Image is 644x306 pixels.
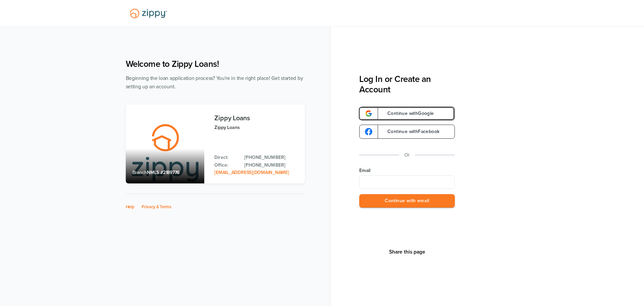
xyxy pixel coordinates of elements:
p: Direct: [214,154,237,161]
a: Direct Phone: 512-975-2947 [244,154,298,161]
p: Or [405,151,410,159]
span: Beginning the loan application process? You're in the right place! Get started by setting up an a... [126,75,303,90]
label: Email [359,167,455,174]
img: google-logo [365,110,372,117]
span: Continue with Google [381,111,434,116]
a: Office Phone: 512-975-2947 [244,162,298,169]
p: Zippy Loans [214,124,298,131]
span: NMLS #2189776 [147,170,179,175]
img: google-logo [365,128,372,135]
a: google-logoContinue withFacebook [359,125,455,139]
h3: Log In or Create an Account [359,74,455,95]
span: Continue with Facebook [381,129,439,134]
h3: Zippy Loans [214,115,298,122]
a: Help [126,204,135,210]
button: Continue with email [359,194,455,208]
span: Branch [132,170,147,175]
a: Privacy & Terms [142,204,171,210]
a: Email Address: zippyguide@zippymh.com [214,170,289,175]
a: google-logoContinue withGoogle [359,106,455,121]
button: Share This Page [387,249,427,255]
input: Email Address [359,175,455,189]
p: Office: [214,162,237,169]
img: Lender Logo [126,6,171,21]
h1: Welcome to Zippy Loans! [126,59,305,69]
